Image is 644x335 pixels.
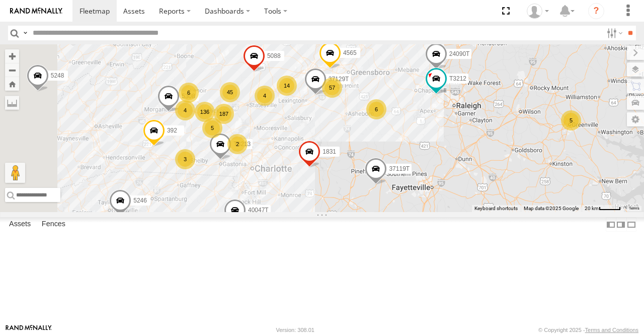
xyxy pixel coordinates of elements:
button: Zoom in [5,49,19,63]
span: 20 km [585,206,599,211]
div: 4 [175,100,195,120]
label: Fences [37,218,70,232]
span: 5088 [267,52,281,59]
span: 5246 [133,197,147,204]
i: ? [588,3,604,19]
button: Drag Pegman onto the map to open Street View [5,163,25,183]
img: rand-logo.svg [10,8,62,15]
div: Version: 308.01 [276,327,314,333]
div: Brian Winn [523,4,552,19]
span: 5248 [51,72,64,79]
label: Search Filter Options [603,26,624,40]
div: 4 [255,86,275,106]
button: Zoom out [5,63,19,77]
label: Measure [5,96,19,110]
label: Dock Summary Table to the Left [606,217,616,232]
button: Keyboard shortcuts [474,205,518,212]
a: Terms (opens in new tab) [629,207,639,211]
div: 5 [561,110,581,130]
span: 40047T [248,207,269,214]
div: 2 [227,134,248,154]
button: Zoom Home [5,77,19,91]
div: 6 [366,99,386,119]
span: 37119T [389,165,410,172]
div: 136 [195,102,215,122]
span: 392 [167,127,177,134]
span: 24090T [449,50,470,57]
div: 14 [277,76,297,96]
div: 6 [179,83,199,103]
div: 57 [322,78,342,98]
label: Hide Summary Table [626,217,636,232]
div: 5 [202,118,222,138]
a: Visit our Website [6,325,52,335]
button: Map Scale: 20 km per 40 pixels [582,205,624,212]
span: 1831 [323,148,336,155]
span: 4565 [343,49,357,56]
span: T3212 [449,75,466,82]
label: Dock Summary Table to the Right [616,217,626,232]
span: Map data ©2025 Google [524,206,579,211]
a: Terms and Conditions [585,327,638,333]
div: 187 [214,104,234,124]
label: Map Settings [627,112,644,126]
div: © Copyright 2025 - [538,327,638,333]
div: 45 [220,82,240,102]
label: Search Query [21,26,29,40]
div: 3 [175,149,195,169]
span: 37129T [329,75,349,82]
label: Assets [4,218,36,232]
